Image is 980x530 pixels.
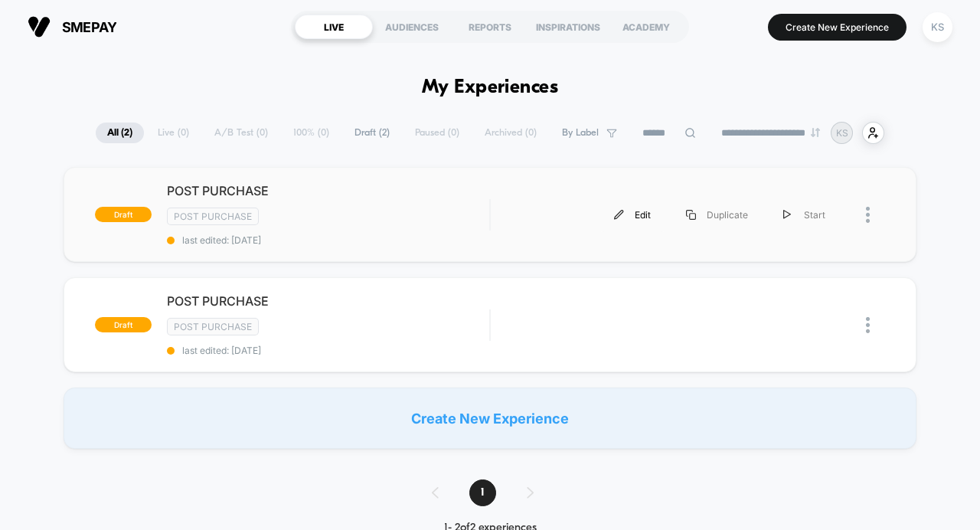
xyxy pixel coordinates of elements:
[836,127,848,139] p: KS
[668,198,766,232] div: Duplicate
[596,198,668,232] div: Edit
[96,123,144,143] span: All ( 2 )
[923,12,952,42] div: KS
[28,15,51,38] img: Visually logo
[768,14,906,41] button: Create New Experience
[422,77,559,99] h1: My Experiences
[95,317,152,332] span: draft
[295,15,373,39] div: LIVE
[373,15,451,39] div: AUDIENCES
[167,183,489,198] span: POST PURCHASE
[167,318,259,335] span: Post Purchase
[529,15,607,39] div: INSPIRATIONS
[614,210,624,220] img: menu
[343,123,401,143] span: Draft ( 2 )
[167,208,259,225] span: Post Purchase
[811,128,820,137] img: end
[469,479,496,506] span: 1
[167,293,489,309] span: POST PURCHASE
[766,198,843,232] div: Start
[23,15,121,39] button: smepay
[686,210,696,220] img: menu
[167,345,489,356] span: last edited: [DATE]
[783,210,791,220] img: menu
[62,19,116,35] span: smepay
[866,207,870,223] img: close
[562,127,599,139] span: By Label
[918,11,957,43] button: KS
[866,317,870,333] img: close
[95,207,152,222] span: draft
[167,234,489,246] span: last edited: [DATE]
[64,388,916,449] div: Create New Experience
[607,15,685,39] div: ACADEMY
[451,15,529,39] div: REPORTS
